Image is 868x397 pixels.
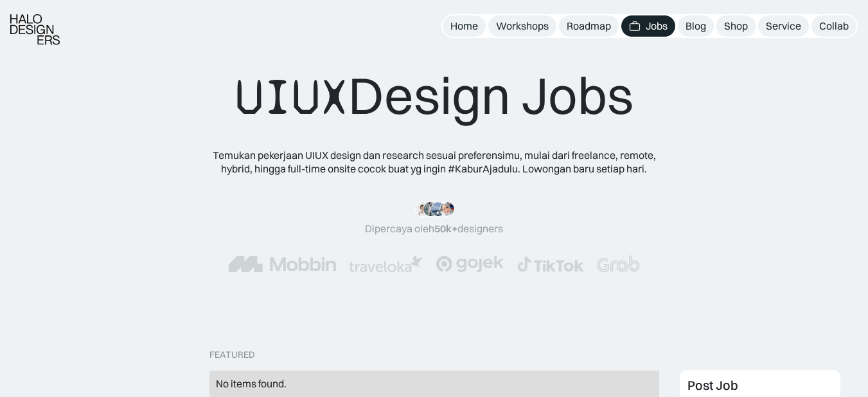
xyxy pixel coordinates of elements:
[811,15,856,37] a: Collab
[443,15,486,37] a: Home
[687,378,738,393] div: Post Job
[646,19,668,33] div: Jobs
[209,349,255,360] div: Featured
[716,15,756,37] a: Shop
[567,19,611,33] div: Roadmap
[365,222,503,235] div: Dipercaya oleh designers
[203,149,666,176] div: Temukan pekerjaan UIUX design dan research sesuai preferensimu, mulai dari freelance, remote, hyb...
[724,19,748,33] div: Shop
[678,15,714,37] a: Blog
[686,19,706,33] div: Blog
[216,377,653,391] div: No items found.
[559,15,619,37] a: Roadmap
[496,19,549,33] div: Workshops
[758,15,809,37] a: Service
[488,15,556,37] a: Workshops
[434,222,457,235] span: 50k+
[235,66,348,128] span: UIUX
[450,19,478,33] div: Home
[766,19,801,33] div: Service
[621,15,675,37] a: Jobs
[819,19,849,33] div: Collab
[235,64,633,128] div: Design Jobs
